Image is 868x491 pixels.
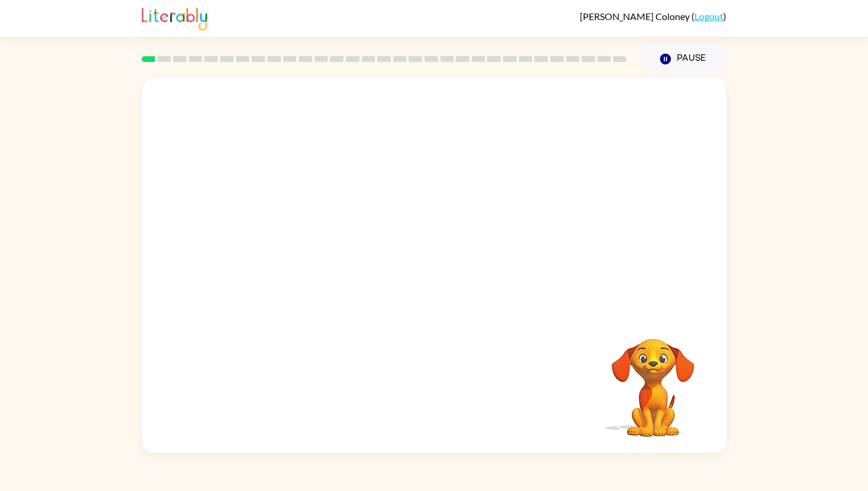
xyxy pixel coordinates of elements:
[594,320,712,438] video: Your browser must support playing .mp4 files to use Literably. Please try using another browser.
[580,11,726,22] div: ( )
[580,11,691,22] span: [PERSON_NAME] Coloney
[142,5,207,31] img: Literably
[641,45,726,73] button: Pause
[694,11,723,22] a: Logout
